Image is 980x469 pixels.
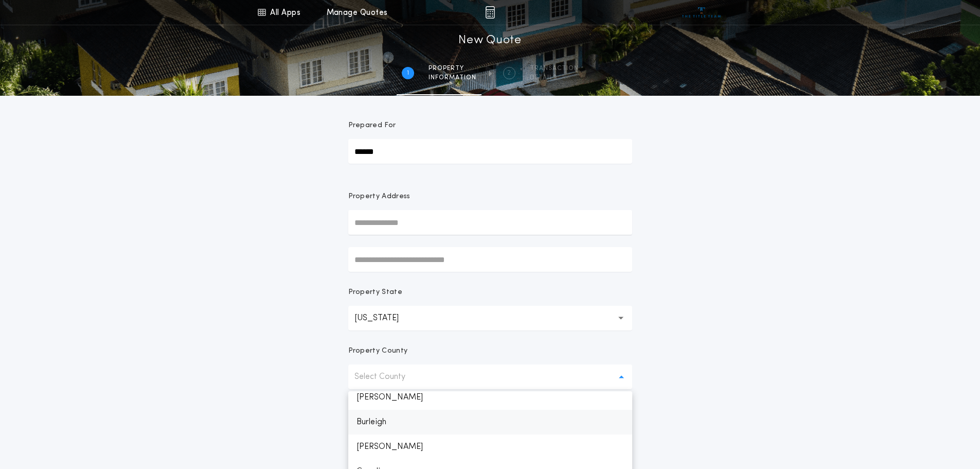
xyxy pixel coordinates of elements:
[458,32,521,49] h1: New Quote
[485,6,495,19] img: img
[407,69,409,77] h2: 1
[348,287,402,298] p: Property State
[348,192,632,202] p: Property Address
[429,74,476,82] span: information
[354,312,415,324] p: [US_STATE]
[354,371,422,383] p: Select County
[348,435,632,459] p: [PERSON_NAME]
[348,385,632,410] p: [PERSON_NAME]
[348,346,408,356] p: Property County
[530,64,579,73] span: Transaction
[348,364,632,389] button: Select County
[348,410,632,435] p: Burleigh
[682,7,721,18] img: vs-icon
[348,120,396,131] p: Prepared For
[507,69,511,77] h2: 2
[348,306,632,331] button: [US_STATE]
[348,139,632,164] input: Prepared For
[429,64,476,73] span: Property
[530,74,579,82] span: details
